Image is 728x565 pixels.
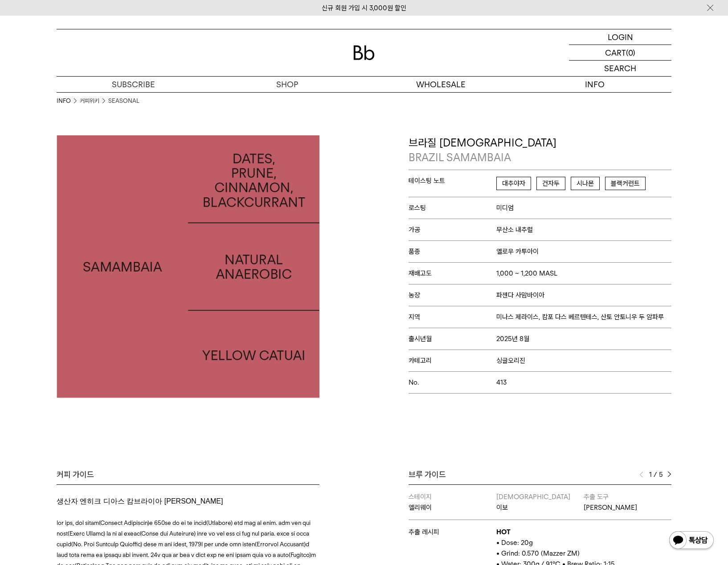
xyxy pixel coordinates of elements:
span: 출시년월 [409,335,496,343]
span: 미디엄 [496,204,514,212]
span: 스테이지 [409,493,432,501]
p: SEARCH [604,61,636,76]
span: [DEMOGRAPHIC_DATA] [496,493,570,501]
p: INFO [518,77,671,92]
img: 브라질 사맘바이아BRAZIL SAMAMBAIA [57,135,319,398]
span: 무산소 내추럴 [496,226,533,234]
span: 추출 도구 [584,493,609,501]
span: 1 [648,469,652,480]
p: 이보 [496,502,584,513]
span: No. [409,378,496,386]
a: CART (0) [569,45,671,61]
div: 브루 가이드 [409,469,671,480]
a: 신규 회원 가입 시 3,000원 할인 [322,4,406,12]
span: 블랙커런트 [605,177,646,190]
span: 미나스 제라이스, 캄포 다스 베르텐테스, 산토 안토니우 두 암파루 [496,313,664,321]
span: 시나몬 [571,177,600,190]
a: 커피위키 [80,97,99,106]
div: 커피 가이드 [57,469,319,480]
span: 로스팅 [409,204,496,212]
a: SUBSCRIBE [57,77,210,92]
span: 카테고리 [409,357,496,365]
span: • Grind: 0.570 (Mazzer ZM) [496,549,580,557]
span: 재배고도 [409,269,496,277]
span: 413 [496,378,507,386]
a: SEASONAL [108,97,139,106]
span: 1,000 ~ 1,200 MASL [496,269,557,277]
img: 로고 [353,45,375,60]
p: CART [605,45,626,60]
span: 테이스팅 노트 [409,177,496,185]
p: 엘리웨이 [409,502,496,513]
a: LOGIN [569,29,671,45]
span: 생산자 엔히크 디아스 캄브라이아 [PERSON_NAME] [57,497,223,505]
span: 2025년 8월 [496,335,529,343]
li: INFO [57,97,80,106]
span: 농장 [409,291,496,299]
p: BRAZIL SAMAMBAIA [409,150,671,165]
p: 브라질 [DEMOGRAPHIC_DATA] [409,135,671,165]
p: [PERSON_NAME] [584,502,671,513]
span: 건자두 [536,177,565,190]
span: 옐로우 카투아이 [496,248,539,256]
a: SHOP [210,77,364,92]
span: 싱글오리진 [496,357,525,365]
span: • Dose: 20g [496,539,533,547]
b: HOT [496,528,511,536]
p: (0) [626,45,635,60]
p: WHOLESALE [364,77,518,92]
p: LOGIN [608,29,633,45]
span: 지역 [409,313,496,321]
span: 가공 [409,226,496,234]
p: 추출 레시피 [409,527,496,537]
span: / [654,469,657,480]
span: 대추야자 [496,177,531,190]
span: 품종 [409,248,496,256]
span: 5 [659,469,663,480]
span: 파젠다 사맘바이아 [496,291,544,299]
img: 카카오톡 채널 1:1 채팅 버튼 [668,530,715,552]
